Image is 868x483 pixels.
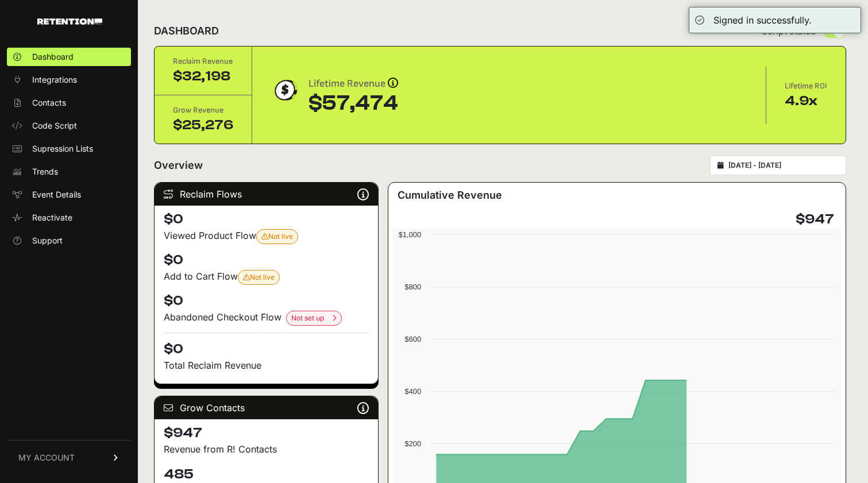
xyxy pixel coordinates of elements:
[173,105,233,116] div: Grow Revenue
[7,117,131,135] a: Code Script
[796,210,834,229] h4: $947
[405,439,421,448] text: $200
[398,187,502,203] h3: Cumulative Revenue
[164,269,369,285] div: Add to Cart Flow
[271,76,299,105] img: dollar-coin-05c43ed7efb7bc0c12610022525b4bbbb207c7efeef5aecc26f025e68dcafac9.png
[785,92,827,110] div: 4.9x
[32,143,93,154] span: Supression Lists
[7,71,131,89] a: Integrations
[164,229,369,244] div: Viewed Product Flow
[32,74,77,86] span: Integrations
[32,235,63,246] span: Support
[308,76,398,92] div: Lifetime Revenue
[399,230,421,239] text: $1,000
[164,424,369,442] h4: $947
[32,212,72,223] span: Reactivate
[785,80,827,92] div: Lifetime ROI
[405,335,421,343] text: $600
[164,358,369,372] p: Total Reclaim Revenue
[7,163,131,181] a: Trends
[713,13,812,27] div: Signed in successfully.
[308,92,398,115] div: $57,474
[32,166,58,177] span: Trends
[32,97,66,109] span: Contacts
[164,333,369,358] h4: $0
[32,120,77,132] span: Code Script
[32,189,81,200] span: Event Details
[164,310,369,326] div: Abandoned Checkout Flow
[261,232,293,241] span: Not live
[7,48,131,66] a: Dashboard
[164,210,369,229] h4: $0
[164,442,369,456] p: Revenue from R! Contacts
[18,452,75,463] span: MY ACCOUNT
[173,56,233,67] div: Reclaim Revenue
[405,283,421,291] text: $800
[243,273,275,281] span: Not live
[7,440,131,475] a: MY ACCOUNT
[164,251,369,269] h4: $0
[7,140,131,158] a: Supression Lists
[173,116,233,134] div: $25,276
[155,183,378,206] div: Reclaim Flows
[405,387,421,396] text: $400
[173,67,233,86] div: $32,198
[32,51,74,63] span: Dashboard
[37,18,102,25] img: Retention.com
[7,94,131,112] a: Contacts
[7,231,131,250] a: Support
[154,23,219,39] h2: DASHBOARD
[7,186,131,204] a: Event Details
[164,292,369,310] h4: $0
[155,396,378,419] div: Grow Contacts
[7,208,131,227] a: Reactivate
[154,157,203,173] h2: Overview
